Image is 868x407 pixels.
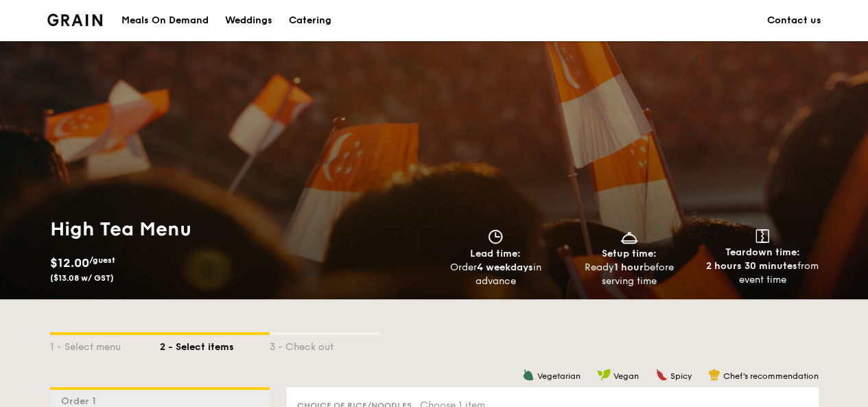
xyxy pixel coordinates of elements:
[614,261,644,273] strong: 1 hour
[470,248,521,259] span: Lead time:
[50,217,429,242] h1: High Tea Menu
[50,273,114,283] span: ($13.08 w/ GST)
[619,229,640,244] img: icon-dish.430c3a2e.svg
[47,14,103,26] img: Grain
[160,335,270,354] div: 2 - Select items
[61,395,102,407] span: Order 1
[537,371,580,381] span: Vegetarian
[476,261,532,273] strong: 4 weekdays
[522,369,535,381] img: icon-vegetarian.fe4039eb.svg
[725,246,800,258] span: Teardown time:
[50,255,89,270] span: $12.00
[50,335,160,354] div: 1 - Select menu
[597,369,611,381] img: icon-vegan.f8ff3823.svg
[655,369,668,381] img: icon-spicy.37a8142b.svg
[270,335,379,354] div: 3 - Check out
[708,369,720,381] img: icon-chef-hat.a58ddaea.svg
[602,248,657,259] span: Setup time:
[723,371,819,381] span: Chef's recommendation
[89,255,115,265] span: /guest
[434,261,557,288] div: Order in advance
[613,371,639,381] span: Vegan
[701,259,824,287] div: from event time
[567,261,690,288] div: Ready before serving time
[755,229,769,243] img: icon-teardown.65201eee.svg
[47,14,103,26] a: Logotype
[706,260,797,272] strong: 2 hours 30 minutes
[485,229,506,244] img: icon-clock.2db775ea.svg
[670,371,692,381] span: Spicy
